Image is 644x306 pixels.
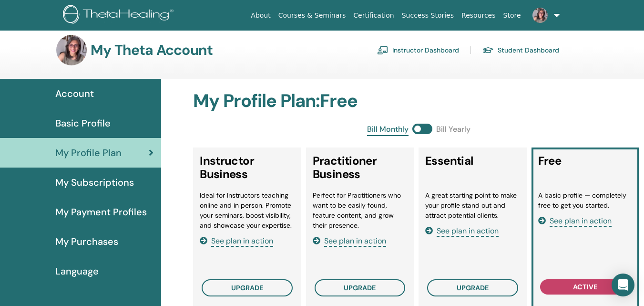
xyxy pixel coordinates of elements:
[437,226,499,237] span: See plan in action
[200,190,294,231] li: Ideal for Instructors teaching online and in person. Promote your seminars, boost visibility, and...
[538,216,612,226] a: See plan in action
[427,279,518,296] button: upgrade
[398,7,458,24] a: Success Stories
[425,190,520,221] li: A great starting point to make your profile stand out and attract potential clients.
[457,284,489,292] span: upgrade
[231,284,263,292] span: upgrade
[458,7,500,24] a: Resources
[55,146,122,160] span: My Profile Plan
[612,274,634,296] div: Open Intercom Messenger
[313,236,386,246] a: See plan in action
[436,124,470,136] span: Bill Yearly
[482,46,494,54] img: graduation-cap.svg
[367,124,409,136] span: Bill Monthly
[538,190,633,211] li: A basic profile — completely free to get you started.
[55,234,118,249] span: My Purchases
[193,90,644,112] h2: My Profile Plan : Free
[247,7,274,24] a: About
[315,279,405,296] button: upgrade
[550,216,612,227] span: See plan in action
[349,7,398,24] a: Certification
[540,279,631,295] button: active
[425,226,499,236] a: See plan in action
[500,7,525,24] a: Store
[313,190,407,231] li: Perfect for Practitioners who want to be easily found, feature content, and grow their presence.
[55,264,99,278] span: Language
[91,42,213,59] h3: My Theta Account
[55,205,147,219] span: My Payment Profiles
[55,175,134,190] span: My Subscriptions
[482,42,559,58] a: Student Dashboard
[377,46,388,54] img: chalkboard-teacher.svg
[56,35,87,65] img: default.jpg
[324,236,386,247] span: See plan in action
[573,283,597,291] span: active
[55,116,111,130] span: Basic Profile
[202,279,292,296] button: upgrade
[63,5,177,26] img: logo.png
[532,8,548,23] img: default.jpg
[377,42,459,58] a: Instructor Dashboard
[344,284,376,292] span: upgrade
[211,236,273,247] span: See plan in action
[200,236,273,246] a: See plan in action
[55,86,94,101] span: Account
[275,7,350,24] a: Courses & Seminars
